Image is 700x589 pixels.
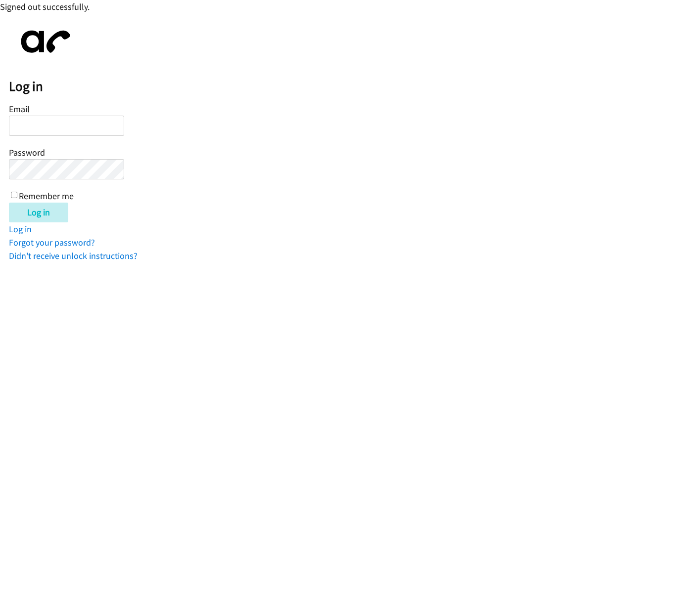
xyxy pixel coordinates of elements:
[9,203,68,222] input: Log in
[9,22,78,61] img: aphone-8a226864a2ddd6a5e75d1ebefc011f4aa8f32683c2d82f3fb0802fe031f96514.svg
[19,190,74,202] label: Remember me
[9,103,30,115] label: Email
[9,78,700,95] h2: Log in
[9,237,95,248] a: Forgot your password?
[9,223,32,235] a: Log in
[9,147,45,158] label: Password
[9,250,138,261] a: Didn't receive unlock instructions?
